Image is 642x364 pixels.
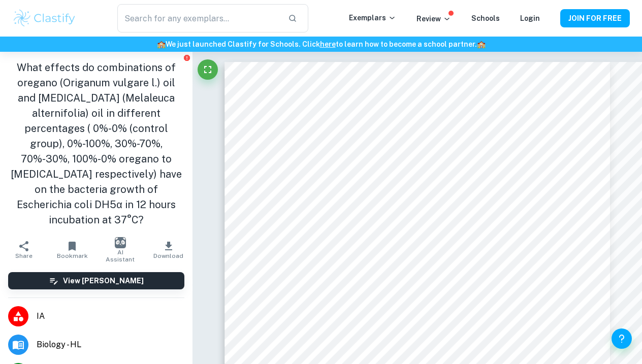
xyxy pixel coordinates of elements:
[8,60,184,227] h1: What effects do combinations of oregano (Origanum vulgare l.) oil and [MEDICAL_DATA] (Melaleuca a...
[97,236,145,264] button: AI Assistant
[416,13,451,24] p: Review
[103,249,139,263] span: AI Assistant
[63,275,144,286] h6: View [PERSON_NAME]
[560,9,630,27] button: JOIN FOR FREE
[37,339,184,351] span: Biology - HL
[117,4,279,32] input: Search for any exemplars...
[198,59,218,80] button: Fullscreen
[144,236,192,264] button: Download
[471,14,500,22] a: Schools
[57,252,88,259] span: Bookmark
[520,14,540,22] a: Login
[612,328,632,349] button: Help and Feedback
[157,40,166,48] span: 🏫
[115,237,126,248] img: AI Assistant
[12,8,77,28] img: Clastify logo
[15,252,33,259] span: Share
[37,310,184,322] span: IA
[8,272,184,289] button: View [PERSON_NAME]
[2,39,640,50] h6: We just launched Clastify for Schools. Click to learn how to become a school partner.
[153,252,183,259] span: Download
[48,236,97,264] button: Bookmark
[349,12,396,23] p: Exemplars
[477,40,486,48] span: 🏫
[320,40,336,48] a: here
[183,54,190,61] button: Report issue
